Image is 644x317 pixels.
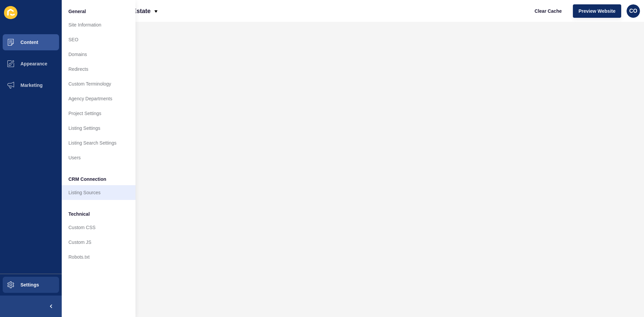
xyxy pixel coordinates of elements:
button: Preview Website [573,4,621,18]
span: Preview Website [579,8,615,14]
a: Domains [62,47,136,62]
a: Agency Departments [62,91,136,106]
span: Technical [68,211,90,217]
a: Project Settings [62,106,136,121]
span: Clear Cache [535,8,562,14]
a: Robots.txt [62,250,136,264]
a: Redirects [62,62,136,76]
a: Custom JS [62,235,136,250]
a: Custom Terminology [62,76,136,91]
a: Listing Sources [62,185,136,200]
a: Custom CSS [62,220,136,235]
a: Site Information [62,17,136,32]
span: CRM Connection [68,176,106,182]
a: Listing Search Settings [62,136,136,150]
a: Listing Settings [62,121,136,136]
a: SEO [62,32,136,47]
button: Clear Cache [529,4,568,18]
span: CO [629,8,637,14]
a: Users [62,150,136,165]
span: General [68,8,86,15]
